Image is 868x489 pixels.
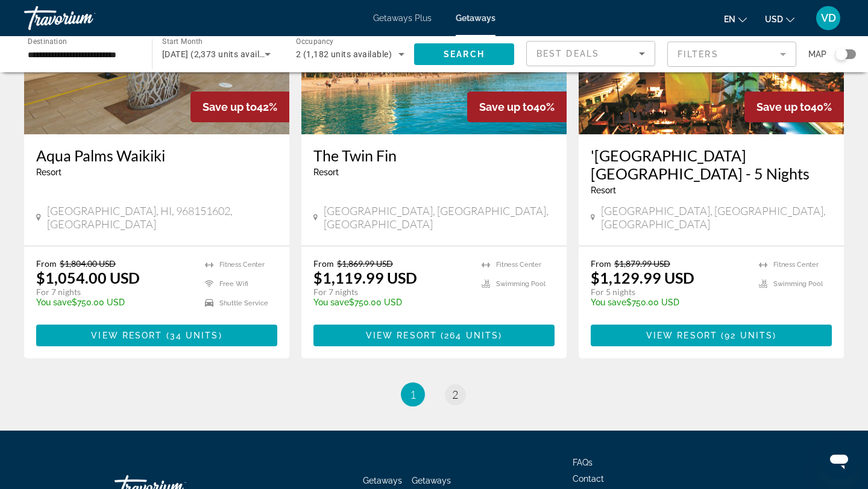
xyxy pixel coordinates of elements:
[773,280,823,288] span: Swimming Pool
[203,101,257,113] span: Save up to
[667,41,796,67] button: Filter
[573,458,593,467] a: FAQs
[591,297,626,307] span: You save
[313,258,334,269] span: From
[162,37,203,46] span: Start Month
[614,258,670,269] span: $1,879.99 USD
[765,14,783,24] span: USD
[373,13,432,23] a: Getaways Plus
[313,287,470,297] p: For 7 nights
[190,92,289,122] div: 42%
[36,269,140,287] p: $1,054.00 USD
[24,382,844,406] nav: Pagination
[573,474,604,484] a: Contact
[219,280,248,288] span: Free Wifi
[591,269,694,287] p: $1,129.99 USD
[591,297,747,307] p: $750.00 USD
[337,258,393,269] span: $1,869.99 USD
[313,167,339,177] span: Resort
[536,46,645,61] mat-select: Sort by
[170,331,219,340] span: 34 units
[24,2,145,34] a: Travorium
[296,49,392,59] span: 2 (1,182 units available)
[821,12,836,24] span: VD
[313,297,470,307] p: $750.00 USD
[591,325,832,346] button: View Resort(92 units)
[410,388,416,401] span: 1
[496,280,546,288] span: Swimming Pool
[219,261,265,269] span: Fitness Center
[724,14,735,24] span: en
[91,331,162,340] span: View Resort
[36,325,277,346] button: View Resort(34 units)
[820,441,858,479] iframe: Button to launch messaging window
[536,49,599,58] span: Best Deals
[313,146,555,164] a: The Twin Fin
[601,204,832,231] span: [GEOGRAPHIC_DATA], [GEOGRAPHIC_DATA], [GEOGRAPHIC_DATA]
[444,331,498,340] span: 264 units
[591,287,747,297] p: For 5 nights
[717,331,776,340] span: ( )
[591,185,616,195] span: Resort
[456,13,495,23] a: Getaways
[47,204,277,231] span: [GEOGRAPHIC_DATA], HI, 968151602, [GEOGRAPHIC_DATA]
[296,37,334,46] span: Occupancy
[36,167,61,177] span: Resort
[437,331,502,340] span: ( )
[363,476,402,485] a: Getaways
[591,258,611,269] span: From
[725,331,773,340] span: 92 units
[313,297,349,307] span: You save
[36,297,72,307] span: You save
[646,331,717,340] span: View Resort
[756,101,811,113] span: Save up to
[36,287,193,297] p: For 7 nights
[324,204,555,231] span: [GEOGRAPHIC_DATA], [GEOGRAPHIC_DATA], [GEOGRAPHIC_DATA]
[813,5,844,31] button: User Menu
[496,261,541,269] span: Fitness Center
[60,258,116,269] span: $1,804.00 USD
[724,10,747,28] button: Change language
[414,43,514,65] button: Search
[366,331,437,340] span: View Resort
[591,146,832,182] a: '[GEOGRAPHIC_DATA] [GEOGRAPHIC_DATA] - 5 Nights
[313,325,555,346] button: View Resort(264 units)
[808,46,826,63] span: Map
[219,299,268,307] span: Shuttle Service
[765,10,794,28] button: Change currency
[479,101,533,113] span: Save up to
[28,37,67,45] span: Destination
[452,388,458,401] span: 2
[773,261,819,269] span: Fitness Center
[313,269,417,287] p: $1,119.99 USD
[467,92,567,122] div: 40%
[162,331,222,340] span: ( )
[744,92,844,122] div: 40%
[36,258,57,269] span: From
[36,146,277,164] a: Aqua Palms Waikiki
[444,49,485,59] span: Search
[162,49,279,59] span: [DATE] (2,373 units available)
[36,297,193,307] p: $750.00 USD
